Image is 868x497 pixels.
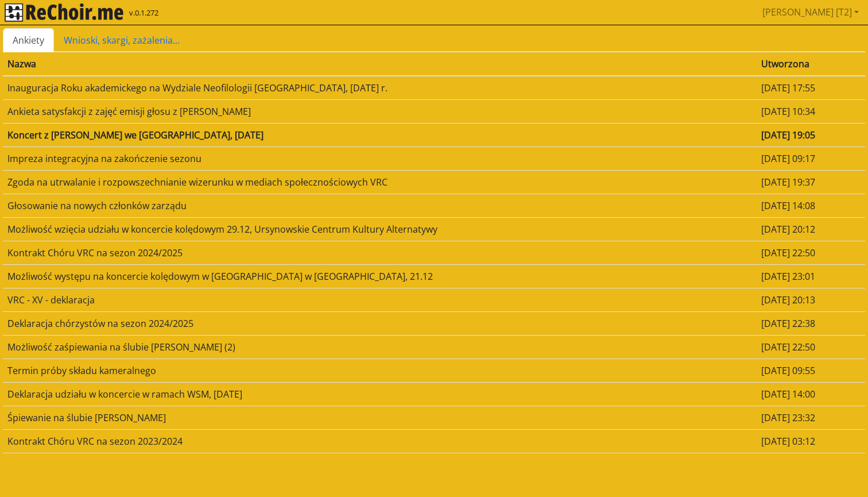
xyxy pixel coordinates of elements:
td: Inauguracja Roku akademickego na Wydziale Neofilologii [GEOGRAPHIC_DATA], [DATE] r. [3,76,757,100]
a: [PERSON_NAME] [T2] [758,1,863,24]
td: [DATE] 09:17 [757,147,865,170]
td: [DATE] 09:55 [757,359,865,382]
td: Możliwość występu na koncercie kolędowym w [GEOGRAPHIC_DATA] w [GEOGRAPHIC_DATA], 21.12 [3,264,757,288]
td: [DATE] 14:08 [757,194,865,217]
td: [DATE] 19:37 [757,170,865,194]
div: Utworzona [761,57,861,71]
span: v.0.1.272 [129,7,158,19]
td: [DATE] 22:50 [757,241,865,264]
td: [DATE] 17:55 [757,76,865,100]
td: [DATE] 10:34 [757,99,865,123]
td: Termin próby składu kameralnego [3,359,757,382]
a: Wnioski, skargi, zażalenia... [54,28,189,52]
td: [DATE] 22:38 [757,311,865,335]
td: [DATE] 22:50 [757,335,865,359]
td: Zgoda na utrwalanie i rozpowszechnianie wizerunku w mediach społecznościowych VRC [3,170,757,194]
td: [DATE] 23:01 [757,264,865,288]
td: [DATE] 20:12 [757,217,865,241]
td: [DATE] 03:12 [757,429,865,453]
div: Nazwa [7,57,752,71]
td: Kontrakt Chóru VRC na sezon 2023/2024 [3,429,757,453]
td: [DATE] 14:00 [757,382,865,406]
td: Impreza integracyjna na zakończenie sezonu [3,147,757,170]
a: Ankiety [3,28,54,52]
td: Możliwość zaśpiewania na ślubie [PERSON_NAME] (2) [3,335,757,359]
td: Kontrakt Chóru VRC na sezon 2024/2025 [3,241,757,264]
td: [DATE] 19:05 [757,123,865,147]
td: Śpiewanie na ślubie [PERSON_NAME] [3,406,757,429]
td: [DATE] 23:32 [757,406,865,429]
td: VRC - XV - deklaracja [3,288,757,311]
td: [DATE] 20:13 [757,288,865,311]
img: rekłajer mi [5,3,123,22]
td: Ankieta satysfakcji z zajęć emisji głosu z [PERSON_NAME] [3,99,757,123]
td: Koncert z [PERSON_NAME] we [GEOGRAPHIC_DATA], [DATE] [3,123,757,147]
td: Głosowanie na nowych członków zarządu [3,194,757,217]
td: Deklaracja chórzystów na sezon 2024/2025 [3,311,757,335]
td: Deklaracja udziału w koncercie w ramach WSM, [DATE] [3,382,757,406]
td: Możliwość wzięcia udziału w koncercie kolędowym 29.12, Ursynowskie Centrum Kultury Alternatywy [3,217,757,241]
